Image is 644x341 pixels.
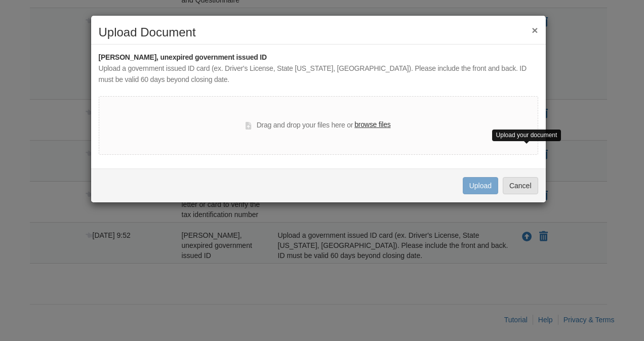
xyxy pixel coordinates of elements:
[463,177,498,194] button: Upload
[99,26,538,39] h2: Upload Document
[532,25,538,35] button: ×
[246,119,390,132] div: Drag and drop your files here or
[99,52,538,63] div: [PERSON_NAME], unexpired government issued ID
[354,119,390,131] label: browse files
[492,130,561,141] div: Upload your document
[99,63,538,86] div: Upload a government issued ID card (ex. Driver's License, State [US_STATE], [GEOGRAPHIC_DATA]). P...
[503,177,538,194] button: Cancel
